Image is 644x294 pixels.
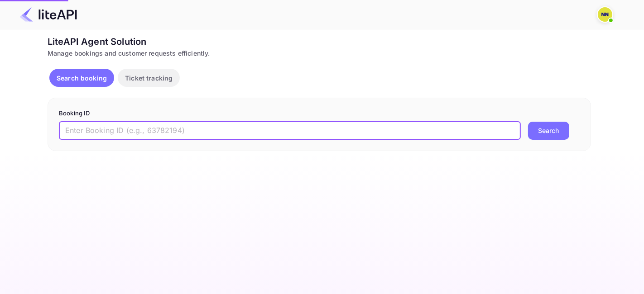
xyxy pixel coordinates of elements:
[59,109,580,118] p: Booking ID
[528,122,569,140] button: Search
[125,73,173,83] p: Ticket tracking
[598,7,612,22] img: N/A N/A
[57,73,107,83] p: Search booking
[59,122,521,140] input: Enter Booking ID (e.g., 63782194)
[48,48,591,58] div: Manage bookings and customer requests efficiently.
[48,35,591,48] div: LiteAPI Agent Solution
[20,7,77,22] img: LiteAPI Logo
